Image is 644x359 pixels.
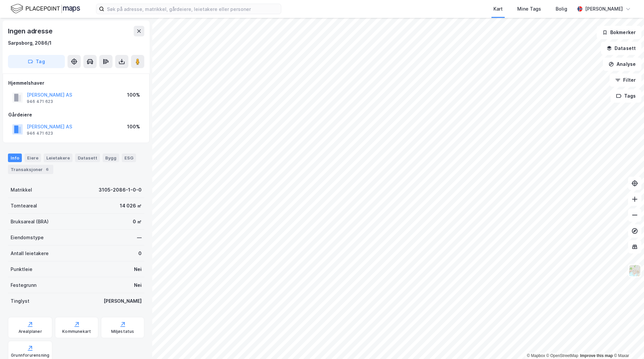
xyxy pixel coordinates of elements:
div: 0 [138,249,142,257]
div: [PERSON_NAME] [104,297,142,305]
div: Antall leietakere [11,249,49,257]
div: Nei [134,281,142,289]
button: Bokmerker [597,26,641,39]
button: Tag [8,55,65,68]
div: Info [8,154,22,162]
div: [PERSON_NAME] [585,5,623,13]
button: Analyse [603,58,641,71]
div: Arealplaner [19,329,42,334]
div: 946 471 623 [27,131,53,136]
div: 14 026 ㎡ [120,202,142,210]
div: Punktleie [11,265,32,273]
div: ESG [122,154,136,162]
div: Transaksjoner [8,165,53,174]
div: Eiere [24,154,41,162]
a: OpenStreetMap [546,353,578,358]
div: Tinglyst [11,297,29,305]
div: Kommunekart [62,329,91,334]
button: Datasett [601,42,641,55]
input: Søk på adresse, matrikkel, gårdeiere, leietakere eller personer [104,4,281,14]
div: Kontrollprogram for chat [611,327,644,359]
div: 3105-2086-1-0-0 [99,186,142,194]
div: 946 471 623 [27,99,53,104]
button: Filter [610,73,641,87]
div: Bygg [103,154,119,162]
div: Ingen adresse [8,26,54,36]
div: 0 ㎡ [133,218,142,226]
img: logo.f888ab2527a4732fd821a326f86c7f29.svg [11,3,80,15]
div: Bruksareal (BRA) [11,218,49,226]
div: Kart [493,5,503,13]
div: Mine Tags [517,5,541,13]
div: Sarpsborg, 2086/1 [8,39,52,47]
div: Eiendomstype [11,234,44,242]
div: Tomteareal [11,202,37,210]
div: Leietakere [44,154,72,162]
img: Z [628,264,641,277]
div: Bolig [556,5,567,13]
a: Improve this map [580,353,613,358]
div: Datasett [75,154,100,162]
div: Matrikkel [11,186,32,194]
a: Mapbox [527,353,545,358]
div: 6 [44,166,51,173]
iframe: Chat Widget [611,327,644,359]
div: Hjemmelshaver [8,79,144,87]
div: Miljøstatus [111,329,134,334]
div: Festegrunn [11,281,36,289]
div: 100% [127,91,140,99]
div: Nei [134,265,142,273]
div: Gårdeiere [8,111,144,119]
div: Grunnforurensning [11,353,49,358]
button: Tags [611,89,641,103]
div: — [137,234,142,242]
div: 100% [127,123,140,131]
